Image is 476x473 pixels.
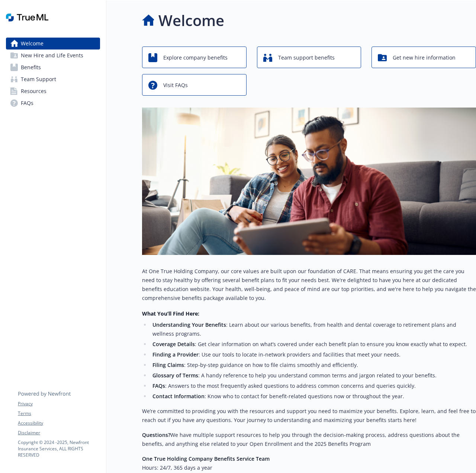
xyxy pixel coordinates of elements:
a: Benefits [6,61,100,73]
p: We’re committed to providing you with the resources and support you need to maximize your benefit... [142,407,476,425]
button: Visit FAQs [142,74,247,96]
span: Visit FAQs [163,78,188,92]
a: Welcome [6,38,100,49]
a: Privacy [18,400,100,407]
span: Resources [21,85,46,97]
li: : Answers to the most frequently asked questions to address common concerns and queries quickly. [150,381,476,390]
img: overview page banner [142,108,476,255]
a: Terms [18,410,100,417]
strong: Filing Claims [152,361,184,368]
li: : Know who to contact for benefit-related questions now or throughout the year. [150,392,476,401]
a: Team Support [6,73,100,85]
a: Resources [6,85,100,97]
button: Explore company benefits [142,47,247,68]
a: Accessibility [18,420,100,426]
strong: What You’ll Find Here: [142,310,199,317]
li: : Use our tools to locate in-network providers and facilities that meet your needs. [150,350,476,359]
span: Explore company benefits [163,51,228,65]
h1: Welcome [158,9,224,32]
span: Benefits [21,61,41,73]
li: : Get clear information on what’s covered under each benefit plan to ensure you know exactly what... [150,340,476,349]
strong: FAQs [152,382,165,389]
a: FAQs [6,97,100,109]
h6: Hours: 24/7, 365 days a year [142,463,476,472]
p: Copyright © 2024 - 2025 , Newfront Insurance Services, ALL RIGHTS RESERVED [18,439,100,458]
span: Get new hire information [393,51,456,65]
strong: One True Holding Company Benefits Service Team [142,455,270,462]
span: Welcome [21,38,44,49]
strong: Questions? [142,431,170,438]
span: Team support benefits [278,51,335,65]
li: : Step-by-step guidance on how to file claims smoothly and efficiently. [150,361,476,370]
strong: Contact Information [152,393,205,400]
strong: Coverage Details [152,341,195,348]
a: New Hire and Life Events [6,49,100,61]
button: Team support benefits [257,47,361,68]
button: Get new hire information [372,47,476,68]
span: Team Support [21,73,56,85]
li: : A handy reference to help you understand common terms and jargon related to your benefits. [150,371,476,380]
strong: Glossary of Terms [152,372,198,379]
p: At One True Holding Company, our core values are built upon our foundation of CARE. That means en... [142,267,476,303]
a: Disclaimer [18,429,100,436]
li: : Learn about our various benefits, from health and dental coverage to retirement plans and welln... [150,320,476,338]
p: We have multiple support resources to help you through the decision-making process, address quest... [142,431,476,448]
span: New Hire and Life Events [21,49,83,61]
strong: Understanding Your Benefits [152,321,226,328]
strong: Finding a Provider [152,351,199,358]
span: FAQs [21,97,33,109]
